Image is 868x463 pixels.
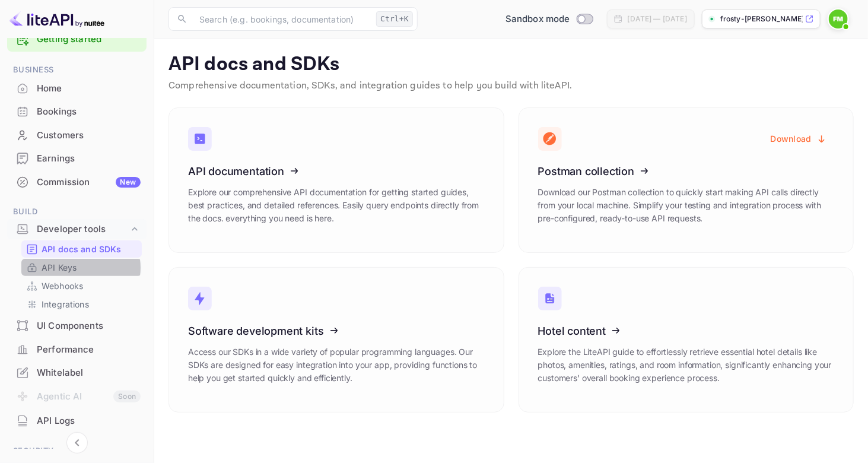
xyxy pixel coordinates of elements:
a: CommissionNew [7,171,147,193]
a: Performance [7,338,147,360]
p: frosty-[PERSON_NAME]-xds4a.... [720,14,803,24]
a: UI Components [7,315,147,337]
div: Developer tools [37,223,129,236]
a: Webhooks [26,280,137,292]
div: API docs and SDKs [21,240,142,258]
button: Download [764,127,834,150]
div: Home [37,82,141,96]
h3: Hotel content [538,325,835,337]
button: Collapse navigation [66,432,88,454]
a: API docs and SDKs [26,243,137,255]
div: Switch to Production mode [501,12,597,26]
a: Earnings [7,147,147,169]
div: Getting started [7,27,147,52]
div: Performance [7,338,147,361]
div: UI Components [7,315,147,338]
div: Developer tools [7,219,147,240]
div: API Logs [7,410,147,433]
a: Home [7,77,147,99]
a: API Logs [7,410,147,432]
p: Access our SDKs in a wide variety of popular programming languages. Our SDKs are designed for eas... [188,345,485,385]
div: Integrations [21,296,142,313]
p: API docs and SDKs [42,243,122,255]
div: Webhooks [21,277,142,294]
a: API documentationExplore our comprehensive API documentation for getting started guides, best pra... [168,107,504,253]
input: Search (e.g. bookings, documentation) [192,7,371,31]
a: Hotel contentExplore the LiteAPI guide to effortlessly retrieve essential hotel details like phot... [519,267,854,413]
div: Ctrl+K [376,11,413,27]
span: Security [7,445,147,458]
div: Bookings [7,100,147,123]
img: Frosty mikecris [829,9,848,28]
div: [DATE] — [DATE] [628,14,687,24]
p: Download our Postman collection to quickly start making API calls directly from your local machin... [538,186,835,225]
span: Sandbox mode [505,12,570,26]
p: Comprehensive documentation, SDKs, and integration guides to help you build with liteAPI. [168,79,854,93]
span: Build [7,205,147,218]
div: Customers [37,129,141,142]
div: Whitelabel [37,366,141,380]
div: API Keys [21,259,142,276]
span: Business [7,64,147,77]
p: Explore the LiteAPI guide to effortlessly retrieve essential hotel details like photos, amenities... [538,345,835,385]
a: Getting started [37,33,141,46]
a: API Keys [26,261,137,274]
div: New [116,177,141,188]
div: API Logs [37,414,141,428]
div: Earnings [37,152,141,166]
div: Home [7,77,147,100]
a: Software development kitsAccess our SDKs in a wide variety of popular programming languages. Our ... [168,267,504,413]
a: Integrations [26,298,137,310]
p: Webhooks [42,280,83,292]
p: API Keys [42,261,77,274]
div: Commission [37,176,141,189]
div: CommissionNew [7,171,147,194]
a: Bookings [7,100,147,122]
p: Explore our comprehensive API documentation for getting started guides, best practices, and detai... [188,186,485,225]
a: Customers [7,124,147,146]
h3: Software development kits [188,325,485,337]
div: Performance [37,343,141,357]
p: Integrations [42,298,89,310]
div: Bookings [37,105,141,119]
img: LiteAPI logo [9,9,104,28]
p: API docs and SDKs [168,53,854,77]
div: Earnings [7,147,147,170]
div: Whitelabel [7,361,147,385]
a: Whitelabel [7,361,147,383]
div: Customers [7,124,147,147]
h3: Postman collection [538,165,835,177]
div: UI Components [37,319,141,333]
h3: API documentation [188,165,485,177]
